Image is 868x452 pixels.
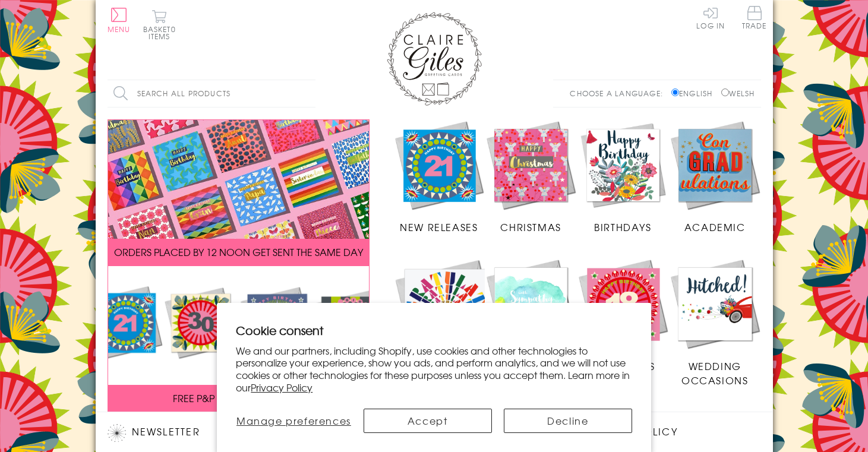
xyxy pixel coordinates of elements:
[669,119,761,235] a: Academic
[251,380,313,394] a: Privacy Policy
[173,391,304,405] span: FREE P&P ON ALL UK ORDERS
[108,80,315,107] input: Search all products
[108,24,131,34] span: Menu
[143,10,176,40] button: Basket0 items
[364,409,492,433] button: Accept
[671,88,718,99] label: English
[236,344,632,394] p: We and our partners, including Shopify, use cookies and other technologies to personalize your ex...
[721,88,729,96] input: Welsh
[669,258,761,387] a: Wedding Occasions
[681,359,748,387] span: Wedding Occasions
[485,119,577,235] a: Christmas
[393,258,500,388] a: Congratulations
[721,88,755,99] label: Welsh
[400,220,478,234] span: New Releases
[485,258,577,373] a: Sympathy
[570,88,669,99] p: Choose a language:
[742,6,767,29] span: Trade
[236,322,632,339] h2: Cookie consent
[594,220,651,234] span: Birthdays
[149,24,176,42] span: 0 items
[387,12,482,106] img: Claire Giles Greetings Cards
[696,6,725,29] a: Log In
[304,80,315,107] input: Search
[671,88,679,96] input: English
[500,220,561,234] span: Christmas
[114,245,363,259] span: ORDERS PLACED BY 12 NOON GET SENT THE SAME DAY
[393,119,485,235] a: New Releases
[742,6,767,31] a: Trade
[684,220,746,234] span: Academic
[577,119,669,235] a: Birthdays
[108,8,131,33] button: Menu
[577,258,669,373] a: Age Cards
[504,409,632,433] button: Decline
[236,409,351,433] button: Manage preferences
[108,424,310,442] h2: Newsletter
[236,413,351,428] span: Manage preferences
